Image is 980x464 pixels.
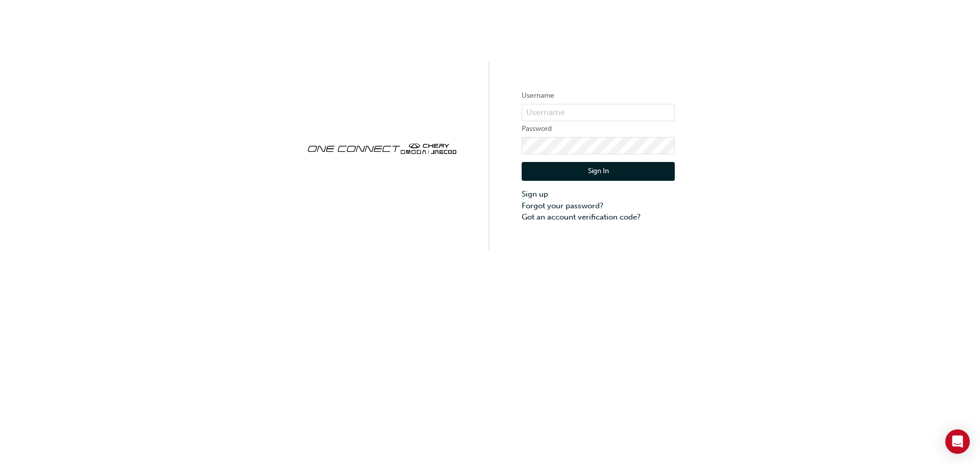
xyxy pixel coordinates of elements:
label: Password [522,123,675,135]
input: Username [522,104,675,121]
img: oneconnect [305,134,458,161]
button: Sign In [522,162,675,181]
a: Got an account verification code? [522,211,675,223]
a: Forgot your password? [522,200,675,212]
a: Sign up [522,188,675,200]
label: Username [522,90,675,102]
div: Open Intercom Messenger [945,429,970,454]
